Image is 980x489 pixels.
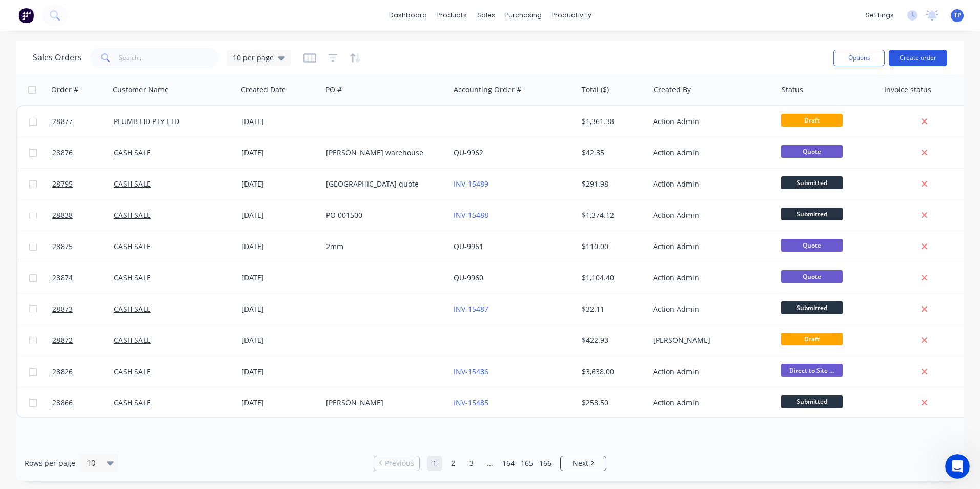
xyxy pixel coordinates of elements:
[326,241,440,252] div: 2mm
[241,366,318,377] div: [DATE]
[52,231,114,262] a: 28875
[454,304,488,314] a: INV-15487
[519,456,535,471] a: Page 165
[233,52,274,63] span: 10 per page
[538,456,553,471] a: Page 166
[52,366,73,377] span: 28826
[241,148,318,158] div: [DATE]
[241,210,318,220] div: [DATE]
[582,304,642,314] div: $32.11
[51,85,78,95] div: Order #
[52,148,73,158] span: 28876
[52,262,114,293] a: 28874
[945,454,970,479] iframe: Intercom live chat
[52,273,73,283] span: 28874
[326,179,440,189] div: [GEOGRAPHIC_DATA] quote
[326,398,440,408] div: [PERSON_NAME]
[374,458,419,468] a: Previous page
[781,270,843,283] span: Quote
[52,294,114,324] a: 28873
[33,53,82,63] h1: Sales Orders
[114,335,151,345] a: CASH SALE
[241,116,318,127] div: [DATE]
[889,50,947,66] button: Create order
[432,8,472,23] div: products
[653,241,767,252] div: Action Admin
[326,210,440,220] div: PO 001500
[582,116,642,127] div: $1,361.38
[52,179,73,189] span: 28795
[454,85,521,95] div: Accounting Order #
[52,325,114,356] a: 28872
[582,335,642,345] div: $422.93
[464,456,479,471] a: Page 3
[325,85,342,95] div: PO #
[114,241,151,251] a: CASH SALE
[653,398,767,408] div: Action Admin
[582,210,642,220] div: $1,374.12
[454,398,488,407] a: INV-15485
[482,456,498,471] a: Jump forward
[114,398,151,407] a: CASH SALE
[884,85,931,95] div: Invoice status
[653,148,767,158] div: Action Admin
[52,388,114,418] a: 28866
[653,304,767,314] div: Action Admin
[52,356,114,387] a: 28826
[114,148,151,157] a: CASH SALE
[454,273,483,282] a: QU-9960
[119,48,219,68] input: Search...
[52,116,73,127] span: 28877
[427,456,442,471] a: Page 1 is your current page
[781,145,843,158] span: Quote
[472,8,500,23] div: sales
[582,241,642,252] div: $110.00
[781,333,843,345] span: Draft
[781,364,843,377] span: Direct to Site ...
[18,8,34,23] img: Factory
[241,304,318,314] div: [DATE]
[52,304,73,314] span: 28873
[454,241,483,251] a: QU-9961
[113,85,169,95] div: Customer Name
[500,8,547,23] div: purchasing
[454,366,488,376] a: INV-15486
[326,148,440,158] div: [PERSON_NAME] warehouse
[114,366,151,376] a: CASH SALE
[241,273,318,283] div: [DATE]
[561,458,606,468] a: Next page
[954,11,961,20] span: TP
[653,116,767,127] div: Action Admin
[573,458,588,468] span: Next
[582,273,642,283] div: $1,104.40
[241,85,286,95] div: Created Date
[582,179,642,189] div: $291.98
[781,208,843,220] span: Submitted
[52,398,73,408] span: 28866
[114,304,151,314] a: CASH SALE
[653,210,767,220] div: Action Admin
[241,179,318,189] div: [DATE]
[547,8,597,23] div: productivity
[114,210,151,220] a: CASH SALE
[653,366,767,377] div: Action Admin
[52,335,73,345] span: 28872
[241,398,318,408] div: [DATE]
[781,114,843,127] span: Draft
[654,85,691,95] div: Created By
[445,456,461,471] a: Page 2
[782,85,803,95] div: Status
[501,456,516,471] a: Page 164
[52,241,73,252] span: 28875
[582,398,642,408] div: $258.50
[582,148,642,158] div: $42.35
[781,176,843,189] span: Submitted
[52,200,114,231] a: 28838
[114,179,151,189] a: CASH SALE
[653,335,767,345] div: [PERSON_NAME]
[370,456,610,471] ul: Pagination
[454,179,488,189] a: INV-15489
[52,169,114,199] a: 28795
[582,366,642,377] div: $3,638.00
[781,395,843,408] span: Submitted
